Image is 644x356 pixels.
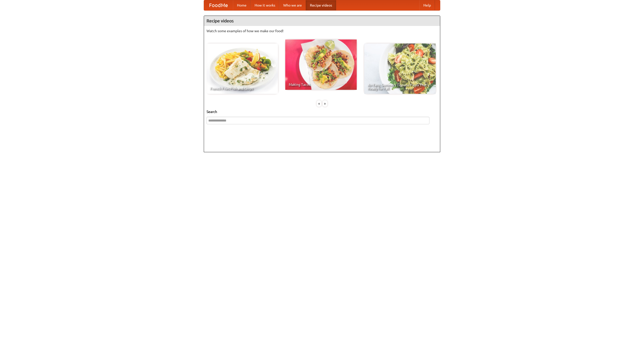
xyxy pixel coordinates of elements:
[306,0,336,10] a: Recipe videos
[364,44,436,94] a: An Easy, Summery Tomato Pasta That's Ready for Fall
[207,28,437,33] p: Watch some examples of how we make our food!
[233,0,251,10] a: Home
[279,0,306,10] a: Who we are
[419,0,435,10] a: Help
[251,0,279,10] a: How it works
[207,109,437,114] h5: Search
[204,16,440,26] h4: Recipe videos
[289,83,353,86] span: Making Tacos
[323,100,327,107] div: »
[210,87,274,90] span: French Fries Fish and Chips
[317,100,321,107] div: «
[204,0,233,10] a: FoodMe
[368,83,432,90] span: An Easy, Summery Tomato Pasta That's Ready for Fall
[285,39,357,90] a: Making Tacos
[207,44,278,94] a: French Fries Fish and Chips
